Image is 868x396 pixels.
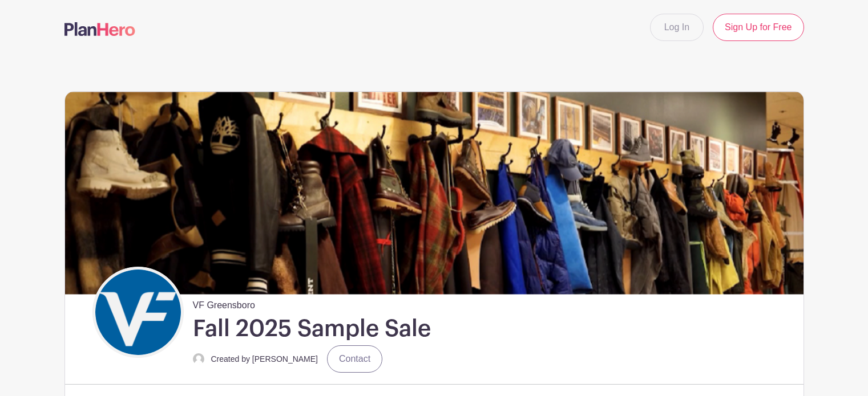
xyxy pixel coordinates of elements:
[327,345,382,373] a: Contact
[193,294,255,312] span: VF Greensboro
[211,354,318,364] small: Created by [PERSON_NAME]
[193,353,204,365] img: default-ce2991bfa6775e67f084385cd625a349d9dcbb7a52a09fb2fda1e96e2d18dcdb.png
[95,270,181,355] img: VF_Icon_FullColor_CMYK-small.png
[193,315,431,343] h1: Fall 2025 Sample Sale
[65,92,804,294] img: Sample%20Sale.png
[650,14,704,41] a: Log In
[64,22,135,36] img: logo-507f7623f17ff9eddc593b1ce0a138ce2505c220e1c5a4e2b4648c50719b7d32.svg
[713,14,804,41] a: Sign Up for Free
